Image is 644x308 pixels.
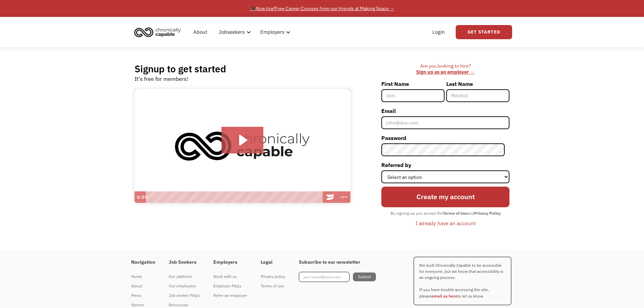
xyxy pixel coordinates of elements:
[381,63,509,75] div: Are you looking to hire? ‍
[381,105,509,116] label: Email
[381,187,509,207] input: Create my account
[256,5,275,11] em: Now live!
[213,281,247,291] a: Employer FAQs
[416,69,475,75] a: Sign up as an employer →
[169,259,200,265] h4: Job Seekers
[337,191,351,203] button: Show more buttons
[213,272,247,281] a: Work with us
[381,116,509,129] input: john@doe.com
[415,219,476,227] div: I already have an account
[131,259,155,265] h4: Navigation
[221,127,264,154] button: Play Video: Introducing Chronically Capable
[381,78,509,229] form: Member-Signup-Form
[260,28,284,36] div: Employers
[213,282,247,290] div: Employer FAQs
[299,272,350,282] input: your-email@email.com
[431,293,457,299] a: email us here
[250,4,395,13] div: 🎓 Free Career Courses from our friends at Making Space →
[132,25,186,40] a: home
[131,281,155,291] a: About
[131,291,155,300] a: Press
[446,89,509,102] input: Mitchell
[213,259,247,265] h4: Employers
[299,259,376,265] h4: Subscribe to our newsletter
[169,273,200,281] div: Our platform
[213,291,247,300] a: Refer an employer
[169,291,200,300] a: Job seeker FAQs
[169,281,200,291] a: Our employers
[132,25,183,40] img: Chronically Capable logo
[261,281,285,291] a: Terms of use
[256,21,292,43] div: Employers
[324,191,337,203] a: Wistia Logo -- Learn More
[261,259,285,265] h4: Legal
[219,28,245,36] div: Jobseekers
[169,272,200,281] a: Our platform
[189,21,211,43] a: About
[135,63,226,75] h2: Signup to get started
[131,291,155,300] div: Press
[387,209,504,218] div: By signing up you accept the and
[410,217,481,229] a: I already have an account
[381,133,509,143] label: Password
[446,78,509,89] label: Last Name
[169,291,200,300] div: Job seeker FAQs
[261,272,285,281] a: Privacy policy
[456,25,512,39] a: Get Started
[428,21,449,43] a: Login
[213,291,247,300] div: Refer an employer
[131,272,155,281] a: Home
[131,282,155,290] div: About
[474,211,501,216] strong: Privacy Policy
[149,191,320,203] div: Playbar
[261,273,285,281] div: Privacy policy
[135,89,351,203] img: Introducing Chronically Capable
[299,272,376,282] form: Footer Newsletter
[381,78,445,89] label: First Name
[213,273,247,281] div: Work with us
[413,257,511,305] p: We built Chronically Capable to be accessible for everyone, but we know that accessibility is an ...
[443,211,468,216] strong: Terms of Use
[261,282,285,290] div: Terms of use
[381,89,445,102] input: Joni
[169,282,200,290] div: Our employers
[131,273,155,281] div: Home
[353,273,376,281] input: Submit
[381,160,509,170] label: Referred by
[215,21,253,43] div: Jobseekers
[135,75,188,83] div: It's free for members!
